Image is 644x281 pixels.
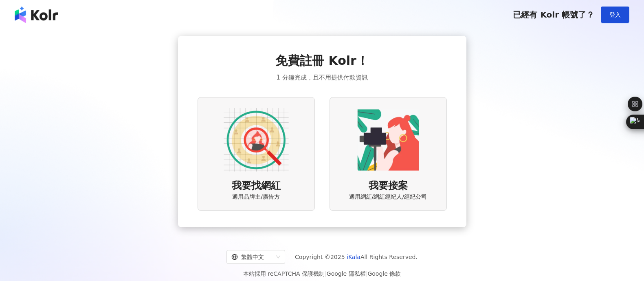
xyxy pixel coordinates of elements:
[366,270,368,277] span: |
[276,73,367,82] span: 1 分鐘完成，且不用提供付款資訊
[327,270,366,277] a: Google 隱私權
[243,269,401,279] span: 本站採用 reCAPTCHA 保護機制
[232,179,281,193] span: 我要找網紅
[513,10,594,20] span: 已經有 Kolr 帳號了？
[275,52,369,69] span: 免費註冊 Kolr！
[349,193,427,201] span: 適用網紅/網紅經紀人/經紀公司
[232,193,280,201] span: 適用品牌主/廣告方
[231,250,273,263] div: 繁體中文
[224,107,289,173] img: AD identity option
[325,270,327,277] span: |
[295,252,418,262] span: Copyright © 2025 All Rights Reserved.
[15,7,58,23] img: logo
[347,254,360,260] a: iKala
[356,107,421,173] img: KOL identity option
[367,270,401,277] a: Google 條款
[601,7,629,23] button: 登入
[369,179,408,193] span: 我要接案
[609,11,621,18] span: 登入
